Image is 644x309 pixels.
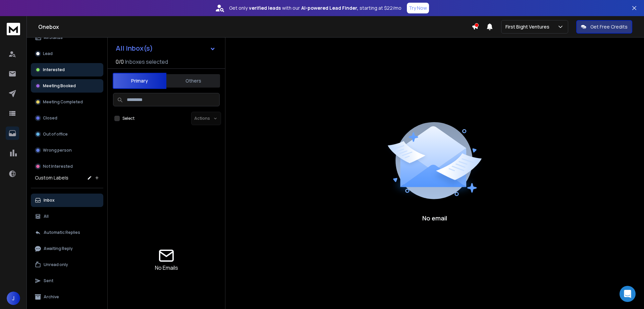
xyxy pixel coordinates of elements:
p: First Bight Ventures [505,23,552,30]
button: J [7,292,20,305]
p: Not Interested [43,164,73,169]
h3: Inboxes selected [125,58,168,66]
button: Others [166,73,220,88]
p: Meeting Completed [43,99,83,105]
p: Get Free Credits [590,23,628,30]
button: Sent [31,274,103,288]
button: Try Now [407,3,429,13]
button: Primary [113,73,166,89]
p: Try Now [409,5,427,11]
button: Meeting Completed [31,95,103,109]
button: Interested [31,63,103,76]
button: Awaiting Reply [31,242,103,255]
p: No Emails [155,264,178,272]
p: Sent [44,278,53,284]
button: Automatic Replies [31,226,103,239]
p: All Status [44,35,63,40]
button: Archive [31,290,103,304]
span: 0 / 0 [116,58,124,66]
button: Wrong person [31,144,103,157]
img: logo [7,23,20,35]
p: Unread only [44,262,68,267]
strong: verified leads [249,5,281,11]
button: Inbox [31,194,103,207]
p: Lead [43,51,53,56]
h1: Onebox [38,23,472,31]
p: All [44,214,49,219]
button: Get Free Credits [576,20,632,34]
h3: Custom Labels [35,174,68,181]
p: Wrong person [43,148,72,153]
button: Not Interested [31,160,103,173]
button: All Status [31,31,103,44]
button: Unread only [31,258,103,271]
p: No email [422,213,447,223]
h1: All Inbox(s) [116,45,153,52]
strong: AI-powered Lead Finder, [301,5,358,11]
button: Lead [31,47,103,60]
p: Out of office [43,132,68,137]
p: Inbox [44,198,55,203]
label: Select [122,116,135,121]
button: Meeting Booked [31,79,103,93]
p: Automatic Replies [44,230,80,235]
p: Closed [43,115,57,121]
div: Open Intercom Messenger [620,286,636,302]
p: Get only with our starting at $22/mo [229,5,401,11]
p: Archive [44,294,59,300]
button: Closed [31,111,103,125]
button: Out of office [31,127,103,141]
button: All Inbox(s) [110,42,221,55]
button: All [31,210,103,223]
p: Interested [43,67,65,72]
p: Meeting Booked [43,83,76,89]
p: Awaiting Reply [44,246,73,251]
